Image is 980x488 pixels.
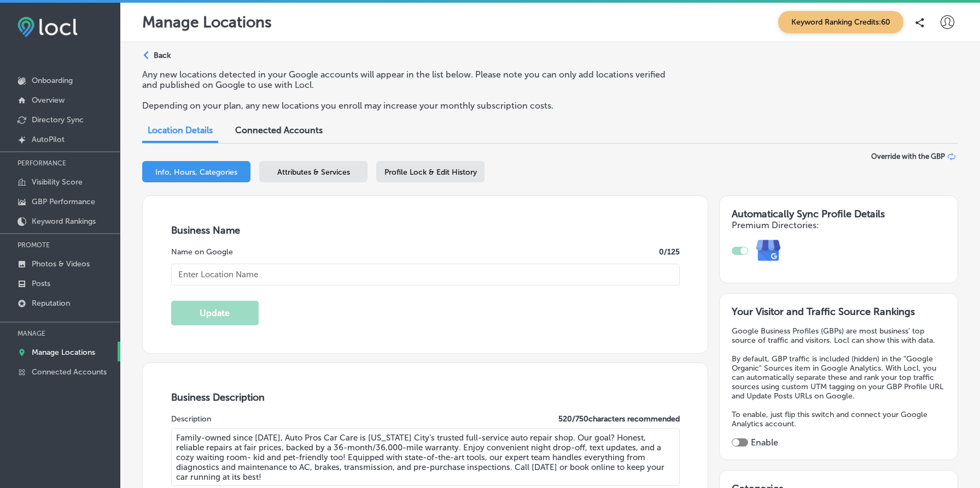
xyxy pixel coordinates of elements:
span: Attributes & Services [277,168,350,177]
span: Info, Hours, Categories [155,168,237,177]
p: Directory Sync [32,115,84,124]
h3: Your Visitor and Traffic Source Rankings [732,306,946,318]
p: GBP Performance [32,197,95,206]
span: Profile Lock & Edit History [384,168,477,177]
h3: Business Name [171,224,680,236]
p: Onboarding [32,76,73,85]
p: Depending on your plan, any new locations you enroll may increase your monthly subscription costs. [142,100,673,111]
p: Visibility Score [32,177,83,187]
span: Override with the GBP [871,152,945,160]
p: Reputation [32,299,70,308]
label: 520 / 750 characters recommended [558,414,680,424]
h3: Automatically Sync Profile Details [732,208,946,220]
p: Connected Accounts [32,367,107,377]
span: Location Details [148,125,213,135]
p: Posts [32,279,50,288]
h4: Premium Directories: [732,220,946,230]
input: Enter Location Name [171,264,680,285]
label: Name on Google [171,247,233,257]
span: Connected Accounts [235,125,323,135]
label: 0 /125 [659,247,680,257]
p: Manage Locations [32,348,95,357]
p: Any new locations detected in your Google accounts will appear in the list below. Please note you... [142,69,673,90]
label: Enable [751,437,778,448]
p: Photos & Videos [32,259,90,269]
img: e7ababfa220611ac49bdb491a11684a6.png [748,230,789,271]
p: Back [154,51,171,60]
p: AutoPilot [32,135,65,144]
textarea: Family-owned since [DATE], Auto Pros Car Care is [US_STATE] City’s trusted full-service auto repa... [171,428,680,486]
img: fda3e92497d09a02dc62c9cd864e3231.png [17,17,78,37]
p: Keyword Rankings [32,217,96,226]
span: Keyword Ranking Credits: 60 [778,11,903,33]
p: To enable, just flip this switch and connect your Google Analytics account. [732,410,946,429]
label: Description [171,414,211,424]
p: Overview [32,96,65,105]
p: By default, GBP traffic is included (hidden) in the "Google Organic" Sources item in Google Analy... [732,354,946,401]
button: Update [171,301,259,325]
p: Google Business Profiles (GBPs) are most business' top source of traffic and visitors. Locl can s... [732,326,946,345]
p: Manage Locations [142,13,272,31]
h3: Business Description [171,391,680,403]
